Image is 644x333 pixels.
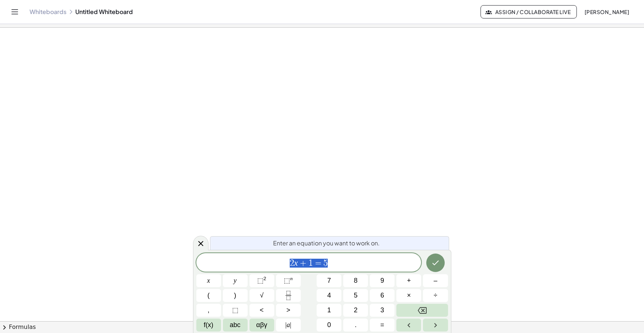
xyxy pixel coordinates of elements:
button: Divide [423,289,448,302]
button: Placeholder [223,304,248,317]
span: y [234,276,237,286]
button: Toggle navigation [9,6,21,18]
span: 0 [327,320,331,330]
span: √ [260,290,264,300]
button: Left arrow [396,319,421,332]
span: 5 [323,259,328,268]
span: 2 [290,259,294,268]
button: 5 [343,289,368,302]
button: Less than [249,304,274,317]
button: 4 [317,289,341,302]
span: [PERSON_NAME] [584,9,629,15]
button: Superscript [276,274,301,287]
button: Done [426,254,445,272]
span: < [260,305,264,315]
button: Minus [423,274,448,287]
button: 7 [317,274,341,287]
span: ⬚ [232,305,238,315]
button: 2 [343,304,368,317]
span: 4 [327,290,331,300]
button: 3 [370,304,395,317]
span: a [285,320,291,330]
span: αβγ [256,320,267,330]
button: Fraction [276,289,301,302]
span: 1 [327,305,331,315]
span: abc [230,320,241,330]
span: 9 [380,276,384,286]
span: Enter an equation you want to work on. [273,239,380,248]
span: – [434,276,437,286]
span: + [407,276,411,286]
span: 8 [354,276,358,286]
button: Squared [249,274,274,287]
span: > [286,305,290,315]
var: x [294,258,298,268]
button: 8 [343,274,368,287]
a: Whiteboards [30,8,66,16]
button: Equals [370,319,395,332]
button: 1 [317,304,341,317]
span: | [290,321,292,329]
span: ) [234,290,236,300]
button: Functions [196,319,221,332]
span: 5 [354,290,358,300]
button: x [196,274,221,287]
span: × [407,290,411,300]
span: ÷ [434,290,437,300]
span: = [313,259,324,268]
span: = [380,320,385,330]
span: ( [207,290,210,300]
span: 7 [327,276,331,286]
span: 3 [380,305,384,315]
button: 0 [317,319,341,332]
button: [PERSON_NAME] [578,5,635,18]
span: 6 [380,290,384,300]
button: Alphabet [223,319,248,332]
button: 9 [370,274,395,287]
sup: 2 [264,276,266,281]
span: Assign / Collaborate Live [487,9,571,15]
span: 1 [309,259,313,268]
span: . [355,320,357,330]
button: y [223,274,248,287]
sup: n [290,276,293,281]
span: x [207,276,210,286]
button: ( [196,289,221,302]
button: Absolute value [276,319,301,332]
button: Plus [396,274,421,287]
span: + [298,259,309,268]
button: Greek alphabet [249,319,274,332]
span: , [208,305,210,315]
button: Greater than [276,304,301,317]
button: Square root [249,289,274,302]
button: Backspace [396,304,448,317]
span: ⬚ [284,277,290,284]
span: 2 [354,305,358,315]
span: f(x) [204,320,213,330]
button: Times [396,289,421,302]
button: . [343,319,368,332]
button: Assign / Collaborate Live [481,5,577,18]
span: | [285,321,287,329]
button: , [196,304,221,317]
button: 6 [370,289,395,302]
button: ) [223,289,248,302]
span: ⬚ [257,277,264,284]
button: Right arrow [423,319,448,332]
